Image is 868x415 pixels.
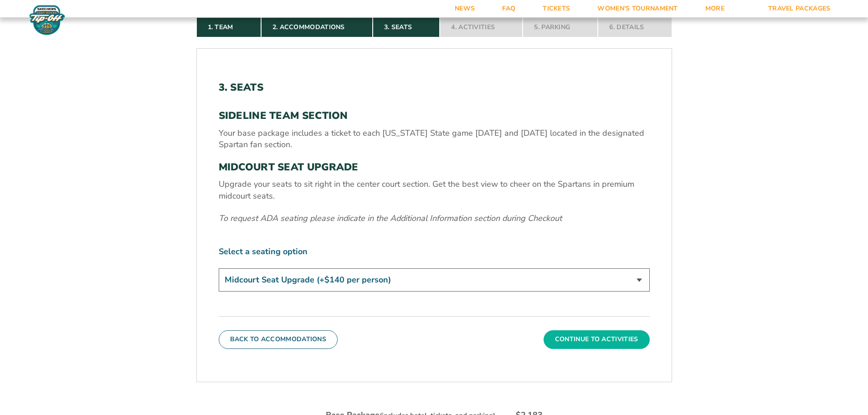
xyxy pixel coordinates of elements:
[219,213,562,224] em: To request ADA seating please indicate in the Additional Information section during Checkout
[544,330,650,348] button: Continue To Activities
[261,17,373,37] a: 2. Accommodations
[27,5,67,36] img: Fort Myers Tip-Off
[219,246,650,257] label: Select a seating option
[196,17,261,37] a: 1. Team
[219,82,650,93] h2: 3. Seats
[219,179,650,201] p: Upgrade your seats to sit right in the center court section. Get the best view to cheer on the Sp...
[219,161,650,173] h3: MIDCOURT SEAT UPGRADE
[219,128,650,150] p: Your base package includes a ticket to each [US_STATE] State game [DATE] and [DATE] located in th...
[219,110,650,122] h3: SIDELINE TEAM SECTION
[219,330,338,348] button: Back To Accommodations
